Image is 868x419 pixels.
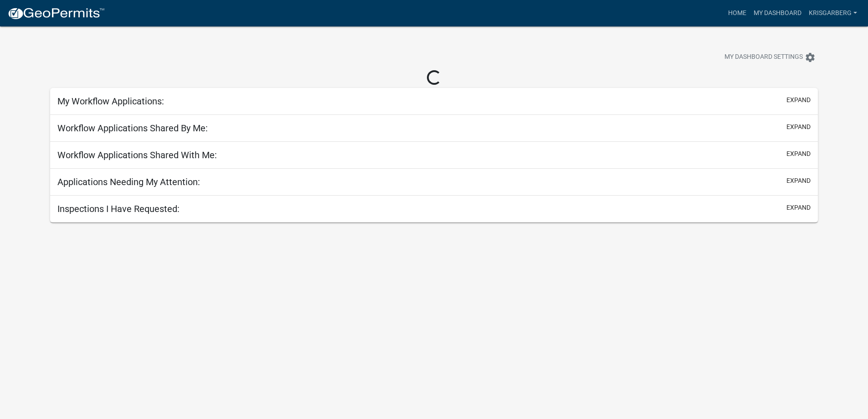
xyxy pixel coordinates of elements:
button: My Dashboard Settingssettings [717,48,823,66]
button: expand [786,203,811,212]
h5: Workflow Applications Shared By Me: [57,123,208,134]
h5: Applications Needing My Attention: [57,176,200,187]
button: expand [786,149,811,159]
h5: Workflow Applications Shared With Me: [57,150,217,160]
a: My Dashboard [750,5,805,22]
button: expand [786,95,811,105]
i: settings [805,52,816,63]
h5: Inspections I Have Requested: [57,203,180,214]
button: expand [786,122,811,132]
button: expand [786,176,811,186]
span: My Dashboard Settings [724,52,803,63]
a: krisgarberg [805,5,861,22]
a: Home [724,5,750,22]
h5: My Workflow Applications: [57,96,164,107]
